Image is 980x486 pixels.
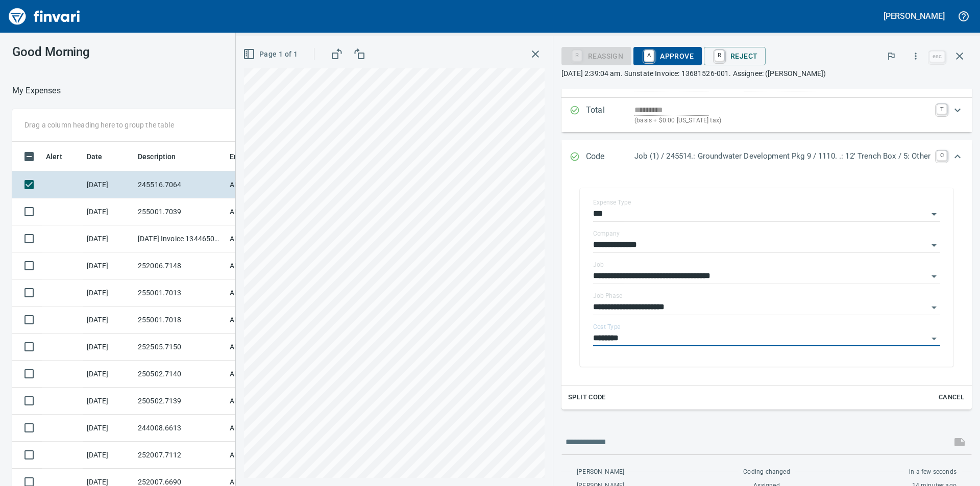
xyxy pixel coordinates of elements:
button: AApprove [633,47,702,65]
td: 244008.6613 [134,415,226,442]
p: (basis + $0.00 [US_STATE] tax) [634,116,930,126]
h5: [PERSON_NAME] [884,11,945,21]
td: AP Invoices [226,388,302,415]
nav: breadcrumb [12,85,61,97]
span: Date [87,150,103,163]
td: 250502.7139 [134,388,226,415]
td: 252006.7148 [134,252,226,279]
td: [DATE] [83,252,134,279]
td: [DATE] [83,388,134,415]
span: Alert [46,150,62,163]
label: Company [593,231,620,237]
span: Alert [46,150,76,163]
td: AP Invoices [226,225,302,252]
button: Flag [880,45,902,67]
td: [DATE] [83,442,134,469]
td: [DATE] [83,306,134,334]
div: Expand [561,140,972,174]
p: [DATE] 2:39:04 am. Sunstate Invoice: 13681526-001. Assignee: ([PERSON_NAME]) [561,68,972,79]
td: [DATE] [83,361,134,388]
td: 255001.7013 [134,279,226,306]
p: Job (1) / 245514.: Groundwater Development Pkg 9 / 1110. .: 12' Trench Box / 5: Other [634,150,930,162]
td: [DATE] [83,415,134,442]
td: 252505.7150 [134,334,226,361]
button: Open [927,269,941,284]
label: Job [593,262,604,268]
span: in a few seconds [909,467,957,477]
span: Description [138,150,176,163]
span: Reject [712,47,757,65]
div: Expand [561,98,972,132]
td: AP Invoices [226,252,302,279]
span: Close invoice [927,44,972,68]
button: RReject [704,47,766,65]
td: [DATE] [83,198,134,225]
span: Cancel [938,392,965,403]
button: [PERSON_NAME] [881,8,947,24]
span: Coding changed [743,467,790,477]
td: AP Invoices [226,334,302,361]
td: 252007.7112 [134,442,226,469]
button: Open [927,331,941,346]
button: Cancel [935,390,968,405]
label: Expense Type [593,199,631,206]
td: [DATE] [83,334,134,361]
p: Total [586,104,634,126]
td: 255001.7018 [134,306,226,334]
span: Date [87,150,116,163]
span: Employee [230,150,276,163]
a: R [715,50,724,61]
span: Description [138,150,189,163]
span: This records your message into the invoice and notifies anyone mentioned [947,430,972,454]
button: More [904,45,927,67]
td: AP Invoices [226,171,302,198]
td: AP Invoices [226,306,302,334]
label: Job Phase [593,293,622,299]
td: AP Invoices [226,415,302,442]
a: T [937,104,947,114]
td: [DATE] [83,225,134,252]
p: My Expenses [12,85,61,97]
a: esc [929,51,945,62]
button: Open [927,238,941,252]
a: C [937,150,947,161]
span: [PERSON_NAME] [577,467,624,477]
td: AP Invoices [226,442,302,469]
td: [DATE] [83,279,134,306]
h3: Good Morning [12,45,229,59]
span: Approve [642,47,694,65]
div: Reassign [561,51,631,60]
button: Page 1 of 1 [241,45,302,64]
span: Split Code [568,392,606,403]
button: Split Code [566,390,608,405]
p: Drag a column heading here to group the table [24,120,174,130]
img: Finvari [6,4,83,29]
label: Cost Type [593,324,621,330]
p: Code [586,150,634,164]
button: Open [927,300,941,315]
button: Open [927,207,941,221]
td: AP Invoices [226,361,302,388]
span: Employee [230,150,262,163]
span: Page 1 of 1 [245,48,298,61]
td: 255001.7039 [134,198,226,225]
td: AP Invoices [226,198,302,225]
td: [DATE] [83,171,134,198]
td: 245516.7064 [134,171,226,198]
div: Expand [561,174,972,410]
a: A [644,50,654,61]
td: [DATE] Invoice 13446505-006 from Sunstate Equipment Co (1-30297) [134,225,226,252]
td: 250502.7140 [134,361,226,388]
td: AP Invoices [226,279,302,306]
